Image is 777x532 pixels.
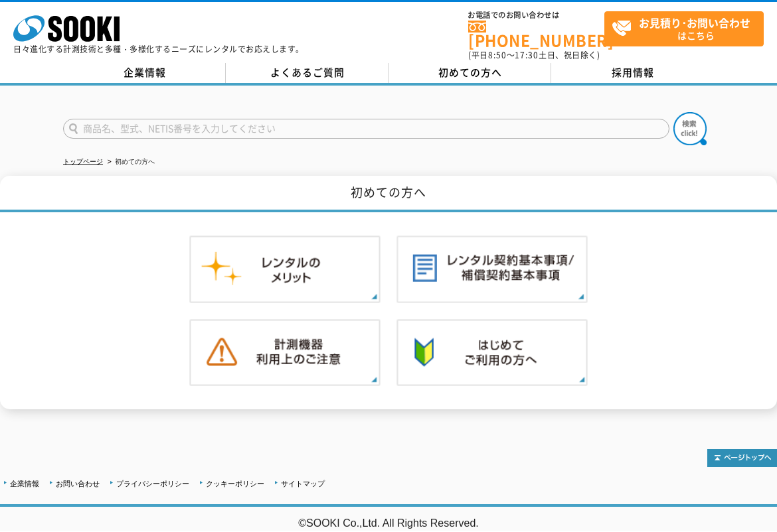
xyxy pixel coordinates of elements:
p: 日々進化する計測技術と多種・多様化するニーズにレンタルでお応えします。 [13,45,304,53]
li: 初めての方へ [105,155,155,169]
img: 初めての方へ [396,319,588,387]
span: お電話でのお問い合わせは [468,11,604,19]
img: 計測機器ご利用上のご注意 [189,319,381,387]
img: btn_search.png [673,112,707,145]
span: (平日 ～ 土日、祝日除く) [468,49,600,61]
a: お問い合わせ [56,480,100,488]
img: トップページへ [707,449,777,467]
a: よくあるご質問 [226,63,388,83]
span: 初めての方へ [438,65,502,80]
a: お見積り･お問い合わせはこちら [604,11,764,46]
a: 初めての方へ [388,63,551,83]
a: クッキーポリシー [206,480,264,488]
img: レンタルのメリット [189,235,381,303]
img: レンタル契約基本事項／補償契約基本事項 [396,235,588,303]
span: 8:50 [488,49,507,61]
a: 企業情報 [63,63,226,83]
a: サイトマップ [281,480,325,488]
input: 商品名、型式、NETIS番号を入力してください [63,119,669,139]
span: はこちら [612,12,763,45]
strong: お見積り･お問い合わせ [639,15,750,31]
a: プライバシーポリシー [116,480,189,488]
a: 企業情報 [10,480,39,488]
span: 17:30 [515,49,539,61]
a: [PHONE_NUMBER] [468,21,604,48]
a: 採用情報 [551,63,714,83]
a: トップページ [63,158,103,165]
